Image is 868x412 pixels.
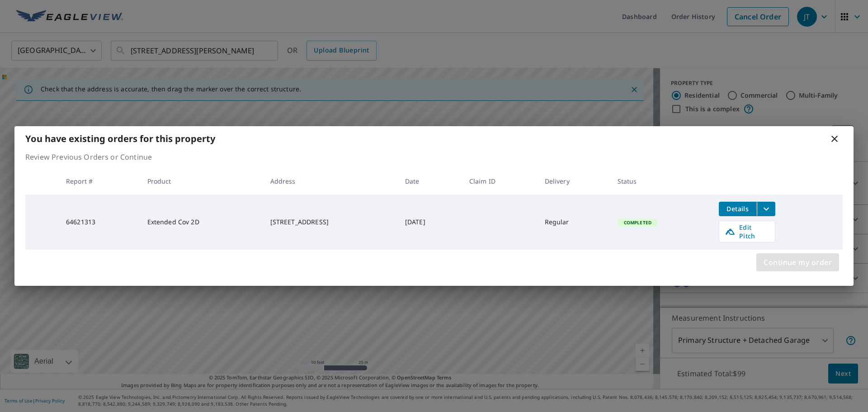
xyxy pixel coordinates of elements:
[25,152,843,162] p: Review Previous Orders or Continue
[724,204,751,213] span: Details
[270,218,391,227] div: [STREET_ADDRESS]
[618,219,657,226] span: Completed
[764,256,832,269] span: Continue my order
[538,194,610,250] td: Regular
[610,168,712,194] th: Status
[59,168,140,194] th: Report #
[757,202,775,216] button: filesDropdownBtn-64621313
[140,194,263,250] td: Extended Cov 2D
[263,168,398,194] th: Address
[725,223,769,240] span: Edit Pitch
[756,253,839,271] button: Continue my order
[719,221,775,242] a: Edit Pitch
[398,168,462,194] th: Date
[140,168,263,194] th: Product
[59,194,140,250] td: 64621313
[538,168,610,194] th: Delivery
[462,168,538,194] th: Claim ID
[398,194,462,250] td: [DATE]
[25,133,215,145] b: You have existing orders for this property
[719,202,757,216] button: detailsBtn-64621313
